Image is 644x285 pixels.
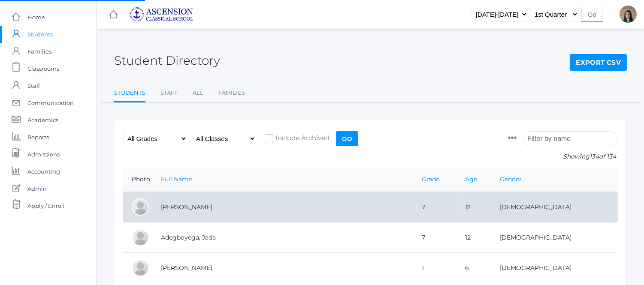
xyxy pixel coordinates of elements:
span: Home [27,9,45,26]
div: Levi Adams [132,198,149,216]
input: Filter by name [523,131,618,146]
td: Adegboyega, Jada [152,222,413,253]
td: 7 [413,222,457,253]
img: 2_ascension-logo-blue.jpg [129,7,194,22]
a: Grade [422,175,439,183]
a: Age [465,175,477,183]
span: Staff [27,77,40,94]
span: 134 [590,153,599,160]
h2: Student Directory [114,54,220,67]
th: Photo [123,167,152,192]
a: Gender [500,175,522,183]
td: [DEMOGRAPHIC_DATA] [491,253,618,283]
div: Jenna Adams [620,6,637,23]
input: Go [336,131,358,146]
div: Jada Adegboyega [132,229,149,246]
a: Export CSV [570,54,627,71]
span: Classrooms [27,60,59,77]
td: 12 [457,222,491,253]
div: Henry Amos [132,259,149,276]
span: Students [27,26,53,43]
span: Communication [27,94,74,111]
span: Include Archived [273,133,330,144]
p: Showing of 134 [508,152,618,161]
td: [DEMOGRAPHIC_DATA] [491,192,618,222]
span: Accounting [27,163,60,180]
td: 6 [457,253,491,283]
a: Staff [160,84,178,102]
td: [DEMOGRAPHIC_DATA] [491,222,618,253]
td: 7 [413,192,457,222]
a: Full Name [161,175,192,183]
span: Admissions [27,146,60,163]
span: Families [27,43,51,60]
input: Go [581,7,603,22]
span: Reports [27,129,49,146]
a: Families [218,84,245,102]
td: 1 [413,253,457,283]
a: Students [114,84,145,103]
td: [PERSON_NAME] [152,192,413,222]
td: 12 [457,192,491,222]
td: [PERSON_NAME] [152,253,413,283]
span: Admin [27,180,47,197]
span: Academics [27,111,58,129]
input: Include Archived [265,135,273,143]
a: All [193,84,203,102]
span: Apply / Enroll [27,197,65,214]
